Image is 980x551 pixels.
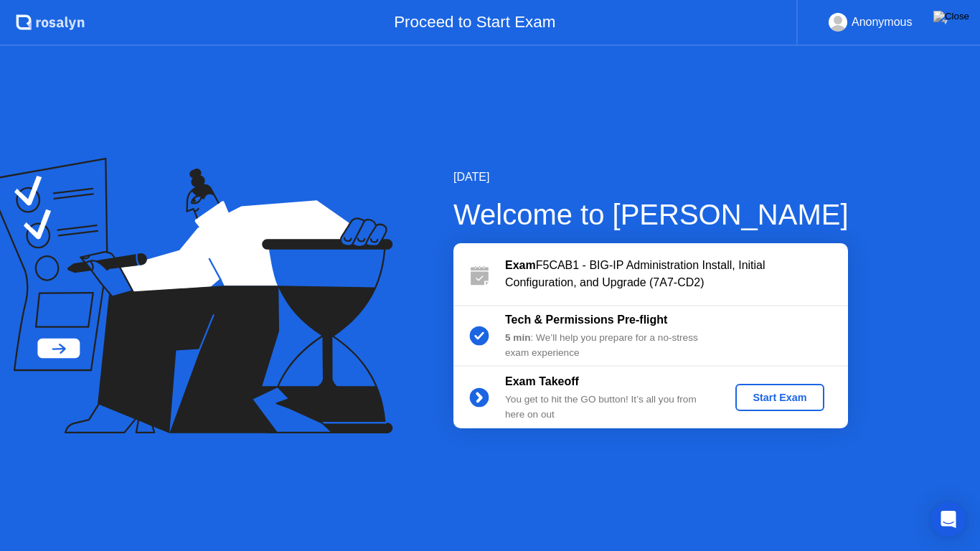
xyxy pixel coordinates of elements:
div: Open Intercom Messenger [931,502,966,537]
div: [DATE] [453,169,849,186]
img: Close [933,11,969,22]
button: Start Exam [735,384,824,411]
div: Welcome to [PERSON_NAME] [453,193,849,236]
div: F5CAB1 - BIG-IP Administration Install, Initial Configuration, and Upgrade (7A7-CD2) [505,257,848,291]
div: Anonymous [852,13,913,32]
div: Start Exam [741,392,818,403]
div: : We’ll help you prepare for a no-stress exam experience [505,331,712,360]
b: Exam Takeoff [505,375,579,387]
div: You get to hit the GO button! It’s all you from here on out [505,392,712,422]
b: Exam [505,259,536,271]
b: Tech & Permissions Pre-flight [505,314,667,326]
b: 5 min [505,332,531,343]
